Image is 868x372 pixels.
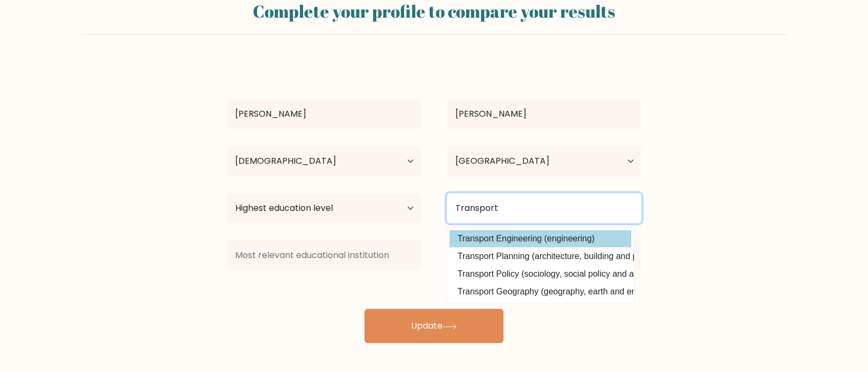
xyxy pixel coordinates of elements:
[365,309,503,343] button: Update
[227,240,421,270] input: Most relevant educational institution
[447,193,641,223] input: What did you study?
[449,265,631,283] option: Transport Policy (sociology, social policy and anthropology)
[88,1,780,21] h2: Complete your profile to compare your results
[227,99,421,129] input: First name
[447,99,641,129] input: Last name
[449,230,631,247] option: Transport Engineering (engineering)
[449,283,631,300] option: Transport Geography (geography, earth and environmental studies)
[449,248,631,265] option: Transport Planning (architecture, building and planning)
